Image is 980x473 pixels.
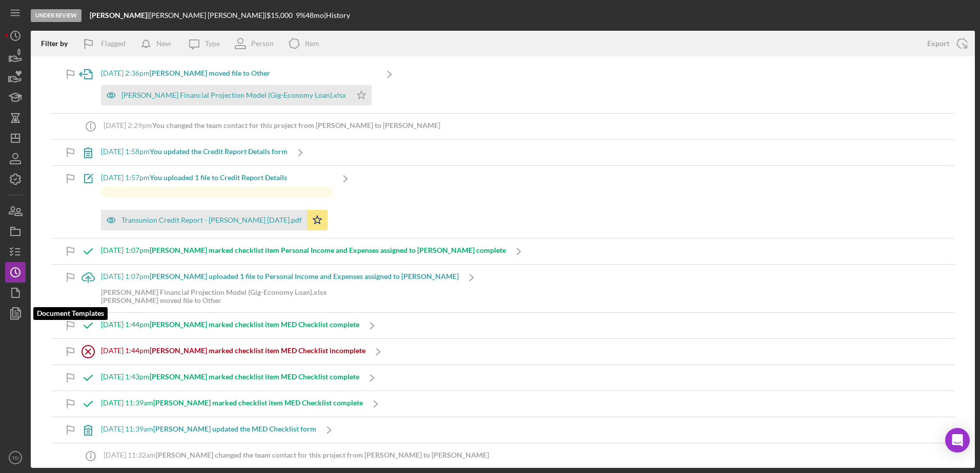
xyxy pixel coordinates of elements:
[149,11,267,19] div: [PERSON_NAME] [PERSON_NAME] |
[75,166,358,238] a: [DATE] 1:57pmYou uploaded 1 file to Credit Report DetailsTransunion Credit Report - [PERSON_NAME]...
[136,33,181,54] button: New
[75,61,402,113] a: [DATE] 2:36pm[PERSON_NAME] moved file to Other[PERSON_NAME] Financial Projection Model (Gig-Econo...
[101,373,359,381] div: [DATE] 1:43pm
[101,425,316,433] div: [DATE] 11:39am
[101,174,333,182] div: [DATE] 1:57pm
[101,210,328,230] button: Transunion Credit Report - [PERSON_NAME] [DATE].pdf
[101,246,506,254] div: [DATE] 1:07pm
[150,147,288,156] b: You updated the Credit Report Details form
[101,33,126,54] div: Flagged
[104,451,489,459] div: [DATE] 11:32am
[90,11,147,19] b: [PERSON_NAME]
[101,85,372,105] button: [PERSON_NAME] Financial Projection Model (Gig-Economy Loan).xlsx
[5,447,26,468] button: TD
[101,399,363,407] div: [DATE] 11:39am
[12,455,19,461] text: TD
[101,296,327,305] div: [PERSON_NAME] moved file to Other
[90,11,149,19] div: |
[150,346,365,355] b: [PERSON_NAME] marked checklist item MED Checklist incomplete
[75,391,389,417] a: [DATE] 11:39am[PERSON_NAME] marked checklist item MED Checklist complete
[101,347,365,355] div: [DATE] 1:44pm
[104,121,440,130] div: [DATE] 2:29pm
[101,320,359,329] div: [DATE] 1:44pm
[150,69,270,77] b: [PERSON_NAME] moved file to Other
[101,69,377,77] div: [DATE] 2:36pm
[156,33,171,54] div: New
[251,39,274,48] div: Person
[75,265,484,312] a: [DATE] 1:07pm[PERSON_NAME] uploaded 1 file to Personal Income and Expenses assigned to [PERSON_NA...
[150,320,359,329] b: [PERSON_NAME] marked checklist item MED Checklist complete
[41,39,75,48] div: Filter by
[150,372,359,381] b: [PERSON_NAME] marked checklist item MED Checklist complete
[121,91,346,99] div: [PERSON_NAME] Financial Projection Model (Gig-Economy Loan).xlsx
[150,173,287,182] b: You uploaded 1 file to Credit Report Details
[305,39,319,48] div: Item
[152,121,440,130] b: You changed the team contact for this project from [PERSON_NAME] to [PERSON_NAME]
[150,272,459,281] b: [PERSON_NAME] uploaded 1 file to Personal Income and Expenses assigned to [PERSON_NAME]
[75,239,532,264] a: [DATE] 1:07pm[PERSON_NAME] marked checklist item Personal Income and Expenses assigned to [PERSON...
[927,33,949,54] div: Export
[156,450,489,459] b: [PERSON_NAME] changed the team contact for this project from [PERSON_NAME] to [PERSON_NAME]
[917,33,975,54] button: Export
[121,216,302,224] div: Transunion Credit Report - [PERSON_NAME] [DATE].pdf
[101,288,327,296] div: [PERSON_NAME] Financial Projection Model (Gig-Economy Loan).xlsx
[75,417,342,443] a: [DATE] 11:39am[PERSON_NAME] updated the MED Checklist form
[101,147,288,156] div: [DATE] 1:58pm
[75,339,391,364] a: [DATE] 1:44pm[PERSON_NAME] marked checklist item MED Checklist incomplete
[153,424,316,433] b: [PERSON_NAME] updated the MED Checklist form
[153,398,363,407] b: [PERSON_NAME] marked checklist item MED Checklist complete
[205,39,220,48] div: Type
[150,246,506,254] b: [PERSON_NAME] marked checklist item Personal Income and Expenses assigned to [PERSON_NAME] complete
[267,11,293,19] span: $15,000
[75,365,385,391] a: [DATE] 1:43pm[PERSON_NAME] marked checklist item MED Checklist complete
[31,9,81,22] div: Under Review
[75,313,385,338] a: [DATE] 1:44pm[PERSON_NAME] marked checklist item MED Checklist complete
[101,272,459,281] div: [DATE] 1:07pm
[296,11,305,19] div: 9 %
[945,428,970,453] div: Open Intercom Messenger
[75,140,313,165] a: [DATE] 1:58pmYou updated the Credit Report Details form
[324,11,350,19] div: | History
[75,33,136,54] button: Flagged
[305,11,324,19] div: 48 mo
